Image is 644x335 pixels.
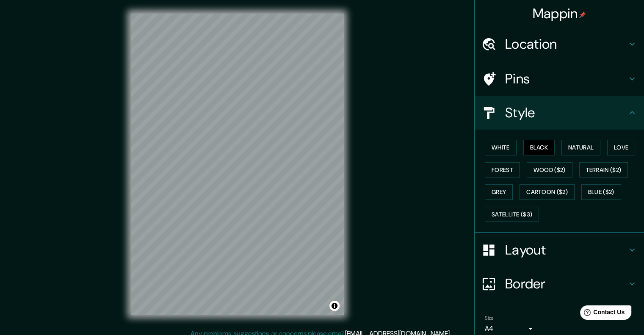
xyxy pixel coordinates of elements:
[533,5,586,22] h4: Mappin
[520,184,575,200] button: Cartoon ($2)
[579,162,628,178] button: Terrain ($2)
[475,27,644,61] div: Location
[475,96,644,130] div: Style
[329,301,340,311] button: Toggle attribution
[485,184,513,200] button: Grey
[523,140,555,155] button: Black
[485,140,517,155] button: White
[505,241,627,258] h4: Layout
[607,140,635,155] button: Love
[569,302,635,326] iframe: Help widget launcher
[485,162,520,178] button: Forest
[505,36,627,53] h4: Location
[475,233,644,267] div: Layout
[485,315,494,322] label: Size
[485,207,539,222] button: Satellite ($3)
[505,104,627,121] h4: Style
[475,62,644,96] div: Pins
[131,14,344,315] canvas: Map
[581,184,621,200] button: Blue ($2)
[475,267,644,301] div: Border
[561,140,600,155] button: Natural
[505,275,627,292] h4: Border
[579,11,586,18] img: pin-icon.png
[505,70,627,87] h4: Pins
[527,162,572,178] button: Wood ($2)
